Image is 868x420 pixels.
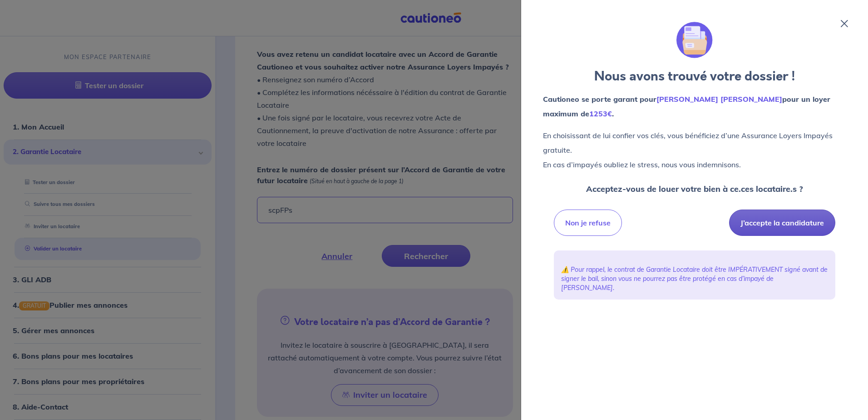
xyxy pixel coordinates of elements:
p: ⚠️ Pour rappel, le contrat de Garantie Locataire doit être IMPÉRATIVEMENT signé avant de signer l... [561,265,828,292]
em: [PERSON_NAME] [PERSON_NAME] [656,95,782,104]
em: 1253€ [589,109,612,118]
strong: Acceptez-vous de louer votre bien à ce.ces locataire.s ? [586,184,803,194]
button: J’accepte la candidature [729,210,835,236]
p: En choisissant de lui confier vos clés, vous bénéficiez d’une Assurance Loyers Impayés gratuite. ... [543,128,846,172]
button: Non je refuse [554,210,622,236]
strong: Cautioneo se porte garant pour pour un loyer maximum de . [543,95,830,118]
strong: Nous avons trouvé votre dossier ! [594,67,795,85]
img: illu_folder.svg [676,22,713,58]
